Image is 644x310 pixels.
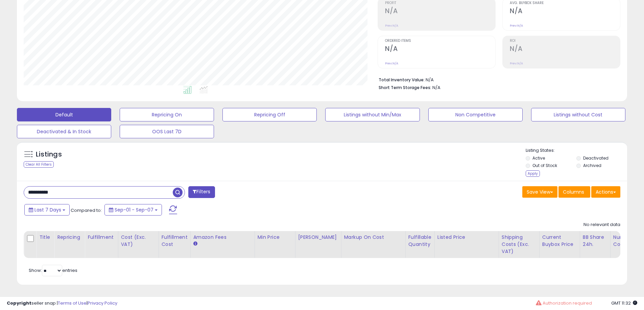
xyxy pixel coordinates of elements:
[341,231,405,258] th: The percentage added to the cost of goods (COGS) that forms the calculator for Min & Max prices.
[17,125,111,138] button: Deactivated & In Stock
[379,77,425,83] b: Total Inventory Value:
[120,108,214,121] button: Repricing On
[432,84,440,91] span: N/A
[385,39,495,43] span: Ordered Items
[298,234,338,241] div: [PERSON_NAME]
[344,234,403,241] div: Markup on Cost
[188,186,215,198] button: Filters
[563,189,584,195] span: Columns
[17,108,111,121] button: Default
[325,108,420,121] button: Listings without Min/Max
[428,108,523,121] button: Non Competitive
[532,155,545,161] label: Active
[408,234,432,248] div: Fulfillable Quantity
[193,234,252,241] div: Amazon Fees
[385,7,495,16] h2: N/A
[193,241,197,247] small: Amazon Fees.
[558,186,590,198] button: Columns
[532,163,557,168] label: Out of Stock
[115,206,153,213] span: Sep-01 - Sep-07
[583,155,609,161] label: Deactivated
[7,300,117,307] div: seller snap | |
[583,234,607,248] div: BB Share 24h.
[543,300,592,306] span: Authorization required
[379,75,615,83] li: N/A
[591,186,620,198] button: Actions
[58,300,87,306] a: Terms of Use
[510,45,620,54] h2: N/A
[526,170,540,177] div: Apply
[71,207,102,214] span: Compared to:
[531,108,625,121] button: Listings without Cost
[522,186,557,198] button: Save View
[510,1,620,5] span: Avg. Buybox Share
[385,1,495,5] span: Profit
[24,204,70,216] button: Last 7 Days
[510,24,523,28] small: Prev: N/A
[7,300,31,306] strong: Copyright
[510,39,620,43] span: ROI
[121,234,156,248] div: Cost (Exc. VAT)
[39,234,51,241] div: Title
[437,234,496,241] div: Listed Price
[222,108,317,121] button: Repricing Off
[36,150,62,159] h5: Listings
[611,300,637,306] span: 2025-09-15 11:32 GMT
[385,45,495,54] h2: N/A
[510,61,523,65] small: Prev: N/A
[385,61,398,65] small: Prev: N/A
[526,147,627,154] p: Listing States:
[120,125,214,138] button: OOS Last 7D
[29,267,77,274] span: Show: entries
[162,234,188,248] div: Fulfillment Cost
[502,234,536,255] div: Shipping Costs (Exc. VAT)
[542,234,577,248] div: Current Buybox Price
[34,206,61,213] span: Last 7 Days
[385,24,398,28] small: Prev: N/A
[258,234,292,241] div: Min Price
[57,234,82,241] div: Repricing
[510,7,620,16] h2: N/A
[379,85,431,90] b: Short Term Storage Fees:
[583,222,620,228] div: No relevant data
[88,234,115,241] div: Fulfillment
[613,234,638,248] div: Num of Comp.
[104,204,162,216] button: Sep-01 - Sep-07
[24,161,54,168] div: Clear All Filters
[88,300,117,306] a: Privacy Policy
[583,163,601,168] label: Archived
